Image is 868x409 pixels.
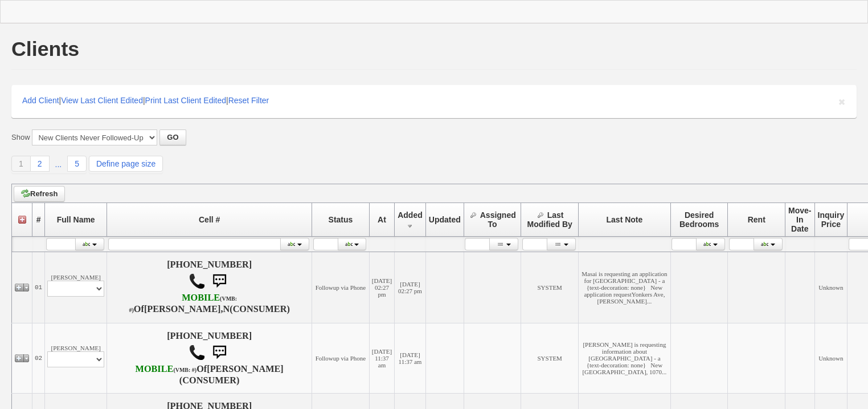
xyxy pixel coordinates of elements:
span: Desired Bedrooms [679,210,719,229]
td: [DATE] 11:37 am [395,323,426,394]
img: call.png [189,273,206,290]
td: [PERSON_NAME] is requesting information about [GEOGRAPHIC_DATA] - a {text-decoration: none} New [... [579,323,671,394]
div: | | | [11,85,857,118]
a: 2 [31,156,50,172]
a: View Last Client Edited [61,96,143,105]
td: SYSTEM [521,323,579,394]
img: sms.png [208,341,231,364]
img: sms.png [208,270,231,293]
span: Rent [748,215,765,224]
span: Last Modified By [527,210,572,229]
td: 01 [32,252,45,323]
a: Add Client [22,96,59,105]
span: Status [329,215,353,224]
b: [PERSON_NAME],N [144,304,230,314]
button: GO [159,129,186,145]
img: call.png [189,344,206,361]
td: 02 [32,323,45,394]
a: Define page size [89,156,163,172]
td: [DATE] 11:37 am [369,323,394,394]
a: ... [50,157,68,172]
h4: [PHONE_NUMBER] Of (CONSUMER) [109,260,309,315]
span: Added [398,210,423,220]
span: Assigned To [480,210,516,229]
h4: [PHONE_NUMBER] Of (CONSUMER) [109,331,309,386]
td: [DATE] 02:27 pm [369,252,394,323]
td: Unknown [814,252,847,323]
span: Move-In Date [788,206,811,233]
b: T-Mobile USA, Inc. [129,293,238,314]
a: 5 [67,156,87,172]
a: 1 [11,156,31,172]
span: Last Note [607,215,643,224]
td: [PERSON_NAME] [45,323,107,394]
td: Followup via Phone [312,323,370,394]
td: SYSTEM [521,252,579,323]
span: Full Name [57,215,95,224]
a: Reset Filter [228,96,269,105]
th: # [32,203,45,237]
a: Refresh [14,186,65,202]
td: Unknown [814,323,847,394]
h1: Clients [11,39,79,59]
font: MOBILE [182,293,220,303]
a: Print Last Client Edited [145,96,226,105]
td: Masai is requesting an application for [GEOGRAPHIC_DATA] - a {text-decoration: none} New applicat... [579,252,671,323]
label: Show [11,132,30,143]
span: Inquiry Price [818,210,845,229]
font: (VMB: #) [173,367,196,373]
td: [PERSON_NAME] [45,252,107,323]
span: At [378,215,386,224]
span: Updated [429,215,461,224]
td: [DATE] 02:27 pm [395,252,426,323]
td: Followup via Phone [312,252,370,323]
b: T-Mobile USA, Inc. [136,364,197,374]
b: [PERSON_NAME] [207,364,284,374]
span: Cell # [199,215,220,224]
font: MOBILE [136,364,174,374]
